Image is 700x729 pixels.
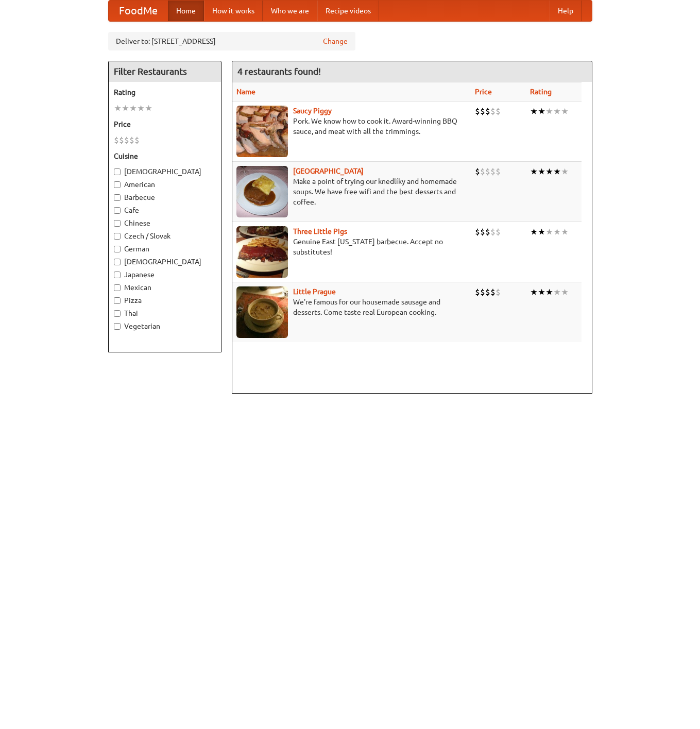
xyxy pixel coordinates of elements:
[114,259,121,265] input: [DEMOGRAPHIC_DATA]
[530,88,552,96] a: Rating
[561,226,569,238] li: ★
[530,166,538,177] li: ★
[145,103,152,114] li: ★
[545,226,553,238] li: ★
[553,106,561,117] li: ★
[236,236,467,257] p: Genuine East [US_STATE] barbecue. Accept no substitutes!
[490,106,496,117] li: $
[114,205,216,215] label: Cafe
[490,286,496,298] li: $
[561,286,569,298] li: ★
[545,166,553,177] li: ★
[236,226,288,278] img: littlepigs.jpg
[236,88,255,96] a: Name
[114,257,216,267] label: [DEMOGRAPHIC_DATA]
[485,166,490,177] li: $
[561,166,569,177] li: ★
[480,166,485,177] li: $
[293,287,336,296] a: Little Prague
[475,166,480,177] li: $
[496,286,501,298] li: $
[114,134,119,146] li: $
[480,286,485,298] li: $
[114,321,216,331] label: Vegetarian
[114,181,121,188] input: American
[490,166,496,177] li: $
[263,1,317,21] a: Who we are
[114,310,121,317] input: Thai
[114,233,121,240] input: Czech / Slovak
[109,1,168,21] a: FoodMe
[204,1,263,21] a: How it works
[496,226,501,238] li: $
[538,226,545,238] li: ★
[114,168,121,175] input: [DEMOGRAPHIC_DATA]
[236,297,467,317] p: We're famous for our housemade sausage and desserts. Come taste real European cooking.
[538,106,545,117] li: ★
[114,194,121,201] input: Barbecue
[168,1,204,21] a: Home
[114,272,121,278] input: Japanese
[114,207,121,214] input: Cafe
[553,226,561,238] li: ★
[530,226,538,238] li: ★
[114,151,216,161] h5: Cuisine
[114,297,121,304] input: Pizza
[114,284,121,291] input: Mexican
[496,166,501,177] li: $
[124,134,129,146] li: $
[475,106,480,117] li: $
[553,166,561,177] li: ★
[122,103,129,114] li: ★
[561,106,569,117] li: ★
[114,166,216,177] label: [DEMOGRAPHIC_DATA]
[114,87,216,97] h5: Rating
[114,231,216,241] label: Czech / Slovak
[293,107,332,115] a: Saucy Piggy
[485,226,490,238] li: $
[317,1,379,21] a: Recipe videos
[114,269,216,280] label: Japanese
[237,66,321,76] ng-pluralize: 4 restaurants found!
[114,308,216,318] label: Thai
[114,282,216,293] label: Mexican
[129,103,137,114] li: ★
[114,295,216,306] label: Pizza
[236,176,467,207] p: Make a point of trying our knedlíky and homemade soups. We have free wifi and the best desserts a...
[538,166,545,177] li: ★
[119,134,124,146] li: $
[134,134,140,146] li: $
[114,218,216,228] label: Chinese
[550,1,582,21] a: Help
[293,167,364,175] a: [GEOGRAPHIC_DATA]
[114,103,122,114] li: ★
[129,134,134,146] li: $
[236,166,288,217] img: czechpoint.jpg
[236,116,467,137] p: Pork. We know how to cook it. Award-winning BBQ sauce, and meat with all the trimmings.
[475,286,480,298] li: $
[485,286,490,298] li: $
[480,226,485,238] li: $
[545,286,553,298] li: ★
[530,286,538,298] li: ★
[236,286,288,338] img: littleprague.jpg
[538,286,545,298] li: ★
[475,88,492,96] a: Price
[496,106,501,117] li: $
[490,226,496,238] li: $
[114,220,121,227] input: Chinese
[114,119,216,129] h5: Price
[293,227,347,235] a: Three Little Pigs
[114,246,121,252] input: German
[114,323,121,330] input: Vegetarian
[114,244,216,254] label: German
[236,106,288,157] img: saucy.jpg
[530,106,538,117] li: ★
[545,106,553,117] li: ★
[485,106,490,117] li: $
[553,286,561,298] li: ★
[323,36,348,46] a: Change
[480,106,485,117] li: $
